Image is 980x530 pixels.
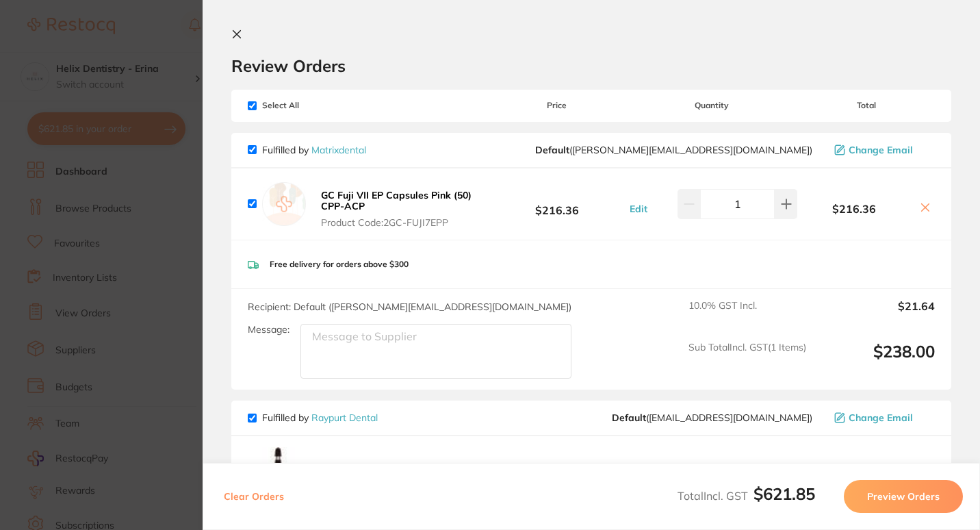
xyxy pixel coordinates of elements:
[311,412,378,424] a: Raypurt Dental
[817,300,935,330] output: $21.64
[317,189,488,229] button: GC Fuji VII EP Capsules Pink (50) CPP-ACP Product Code:2GC-FUJI7EPP
[678,489,815,503] span: Total Incl. GST
[262,144,366,155] p: Fulfilled by
[270,260,409,269] p: Free delivery for orders above $300
[626,203,652,215] button: Edit
[311,144,366,156] a: Matrixdental
[262,412,378,423] p: Fulfilled by
[321,217,484,228] span: Product Code: 2GC-FUJI7EPP
[488,191,626,216] b: $216.36
[262,447,295,530] img: bWhzMTlwbg
[626,101,797,110] span: Quantity
[688,300,806,330] span: 10.0 % GST Incl.
[535,144,812,155] span: peter@matrixdental.com.au
[248,324,289,336] label: Message:
[248,301,571,313] span: Recipient: Default ( [PERSON_NAME][EMAIL_ADDRESS][DOMAIN_NAME] )
[231,55,951,76] h2: Review Orders
[830,412,935,424] button: Change Email
[817,342,935,379] output: $238.00
[220,480,288,513] button: Clear Orders
[849,144,913,155] span: Change Email
[830,144,935,156] button: Change Email
[535,144,569,156] b: Default
[248,101,385,110] span: Select All
[797,101,935,110] span: Total
[849,412,913,423] span: Change Email
[262,182,306,226] img: empty.jpg
[488,101,626,110] span: Price
[612,412,812,423] span: orders@raypurtdental.com.au
[612,412,646,424] b: Default
[688,342,806,379] span: Sub Total Incl. GST ( 1 Items)
[797,203,910,215] b: $216.36
[321,189,472,212] b: GC Fuji VII EP Capsules Pink (50) CPP-ACP
[753,483,815,504] b: $621.85
[844,480,963,513] button: Preview Orders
